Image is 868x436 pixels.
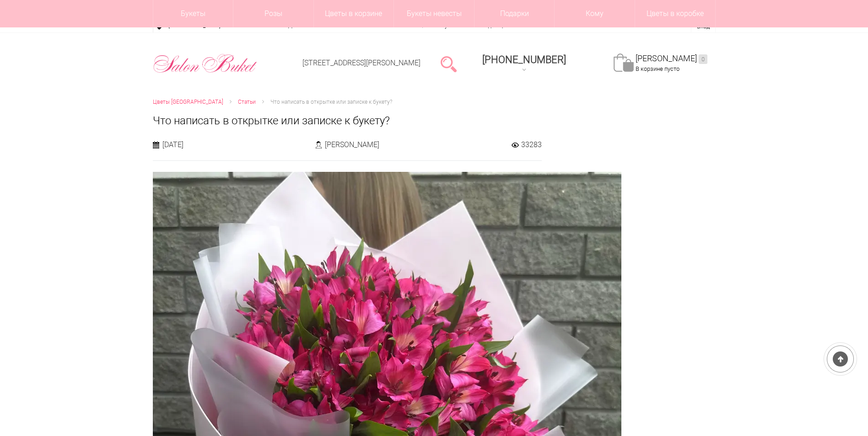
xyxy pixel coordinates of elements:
a: Статьи [238,97,256,107]
span: Что написать в открытке или записке к букету? [270,99,392,105]
span: [PHONE_NUMBER] [482,54,566,65]
img: Цветы Нижний Новгород [153,52,258,75]
a: [STREET_ADDRESS][PERSON_NAME] [302,58,421,67]
h1: Что написать в открытке или записке к букету? [153,112,716,129]
a: [PERSON_NAME] [636,53,707,64]
span: [PERSON_NAME] [325,140,379,149]
ins: 0 [699,54,707,64]
a: [PHONE_NUMBER] [477,51,571,77]
span: Статьи [238,99,256,105]
a: Цветы [GEOGRAPHIC_DATA] [153,97,223,107]
span: [DATE] [162,140,183,149]
span: В корзине пусто [636,65,679,72]
span: 33283 [521,140,542,149]
span: Цветы [GEOGRAPHIC_DATA] [153,99,223,105]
